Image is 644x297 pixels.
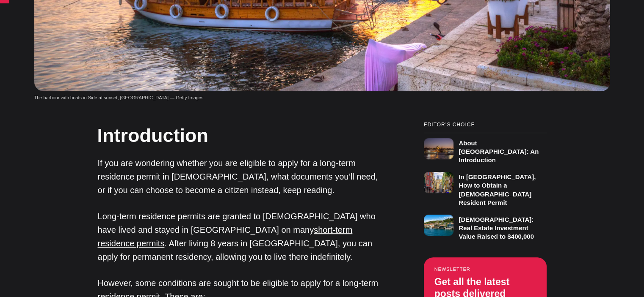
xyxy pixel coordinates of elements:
h2: Introduction [97,122,381,149]
a: short-term residence permits [98,225,353,248]
a: [DEMOGRAPHIC_DATA]: Real Estate Investment Value Raised to $400,000 [424,212,547,241]
span: The harbour with boats in Side at sunset, [GEOGRAPHIC_DATA] — Getty Images [34,95,204,100]
p: If you are wondering whether you are eligible to apply for a long-term residence permit in [DEMOG... [98,156,381,197]
h3: About [GEOGRAPHIC_DATA]: An Introduction [459,139,539,164]
h3: In [GEOGRAPHIC_DATA], How to Obtain a [DEMOGRAPHIC_DATA] Resident Permit [459,173,536,206]
small: Editor’s Choice [424,122,547,128]
a: In [GEOGRAPHIC_DATA], How to Obtain a [DEMOGRAPHIC_DATA] Resident Permit [424,169,547,207]
small: Newsletter [434,267,536,272]
p: Long-term residence permits are granted to [DEMOGRAPHIC_DATA] who have lived and stayed in [GEOGR... [98,210,381,264]
a: About [GEOGRAPHIC_DATA]: An Introduction [424,133,547,165]
h3: [DEMOGRAPHIC_DATA]: Real Estate Investment Value Raised to $400,000 [459,216,534,240]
